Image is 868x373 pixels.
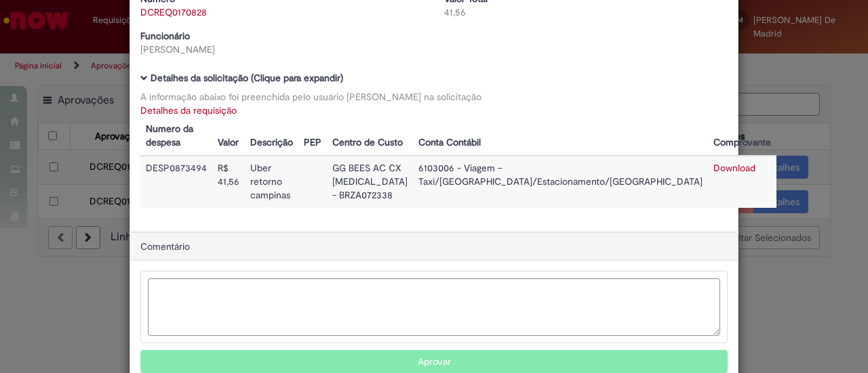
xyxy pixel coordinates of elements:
td: 6103006 - Viagem – Taxi/[GEOGRAPHIC_DATA]/Estacionamento/[GEOGRAPHIC_DATA] [413,156,708,208]
b: Detalhes da solicitação (Clique para expandir) [151,72,343,84]
span: Comentário [140,240,190,253]
td: DESP0873494 [140,156,212,208]
td: Uber retorno campinas [245,156,298,208]
td: GG BEES AC CX [MEDICAL_DATA] - BRZA072338 [327,156,413,208]
button: Aprovar [140,350,728,373]
a: Detalhes da requisição [140,104,237,116]
td: R$ 41,56 [212,156,245,208]
a: DCREQ0170828 [140,6,207,18]
th: Descrição [245,117,298,156]
th: Numero da despesa [140,117,212,156]
th: Comprovante [708,117,776,156]
h5: Detalhes da solicitação (Clique para expandir) [140,73,728,83]
a: Download [713,162,755,174]
th: Valor [212,117,245,156]
div: A informação abaixo foi preenchida pelo usuário [PERSON_NAME] na solicitação [140,90,728,104]
div: [PERSON_NAME] [140,43,424,56]
th: Centro de Custo [327,117,413,156]
th: Conta Contábil [413,117,708,156]
div: 41,56 [444,5,728,19]
b: Funcionário [140,30,190,42]
th: PEP [298,117,327,156]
